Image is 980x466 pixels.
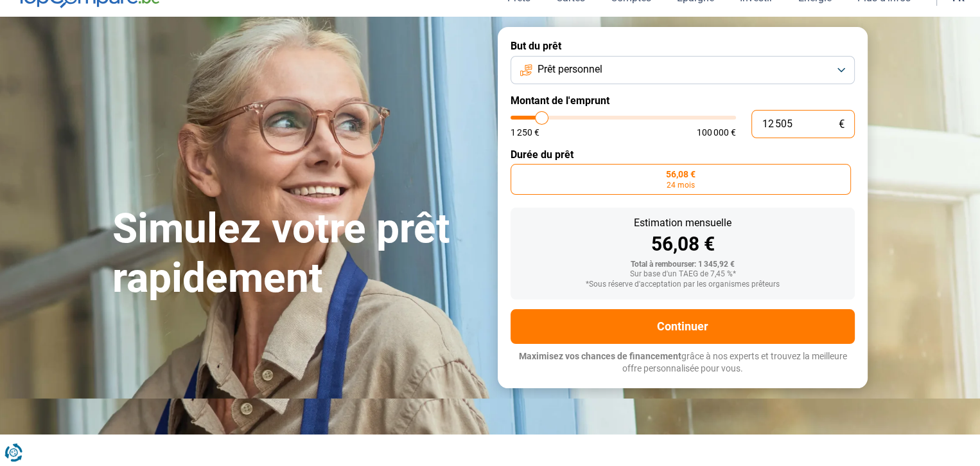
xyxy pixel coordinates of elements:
div: Sur base d'un TAEG de 7,45 %* [521,270,844,279]
label: Durée du prêt [511,148,855,161]
button: Continuer [511,309,855,344]
span: Prêt personnel [538,62,602,76]
div: Estimation mensuelle [521,218,844,228]
label: But du prêt [511,40,855,52]
button: Prêt personnel [511,56,855,84]
label: Montant de l'emprunt [511,94,855,107]
span: 24 mois [667,181,695,189]
span: € [839,119,844,130]
p: grâce à nos experts et trouvez la meilleure offre personnalisée pour vous. [511,350,855,375]
div: *Sous réserve d'acceptation par les organismes prêteurs [521,280,844,289]
span: Maximisez vos chances de financement [519,351,681,361]
span: 1 250 € [511,128,539,137]
span: 100 000 € [697,128,736,137]
h1: Simulez votre prêt rapidement [112,204,482,303]
div: Total à rembourser: 1 345,92 € [521,260,844,269]
div: 56,08 € [521,235,844,254]
span: 56,08 € [666,170,696,179]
